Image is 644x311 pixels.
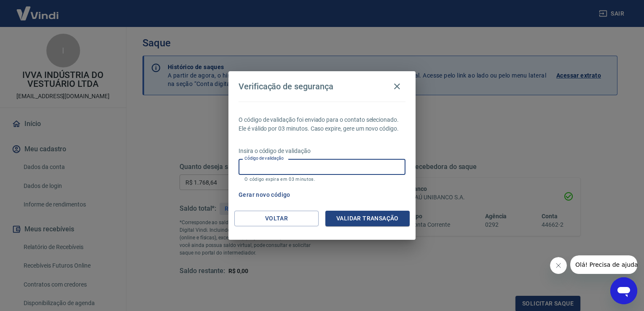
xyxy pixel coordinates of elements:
[239,81,333,91] h4: Verificação de segurança
[234,211,319,226] button: Voltar
[550,257,567,274] iframe: Fechar mensagem
[244,155,284,161] label: Código de validação
[5,6,71,13] span: Olá! Precisa de ajuda?
[239,147,405,155] p: Insira o código de validação
[239,115,405,133] p: O código de validação foi enviado para o contato selecionado. Ele é válido por 03 minutos. Caso e...
[610,277,637,304] iframe: Botão para abrir a janela de mensagens
[570,255,637,274] iframe: Mensagem da empresa
[244,177,400,182] p: O código expira em 03 minutos.
[325,211,410,226] button: Validar transação
[235,187,294,203] button: Gerar novo código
